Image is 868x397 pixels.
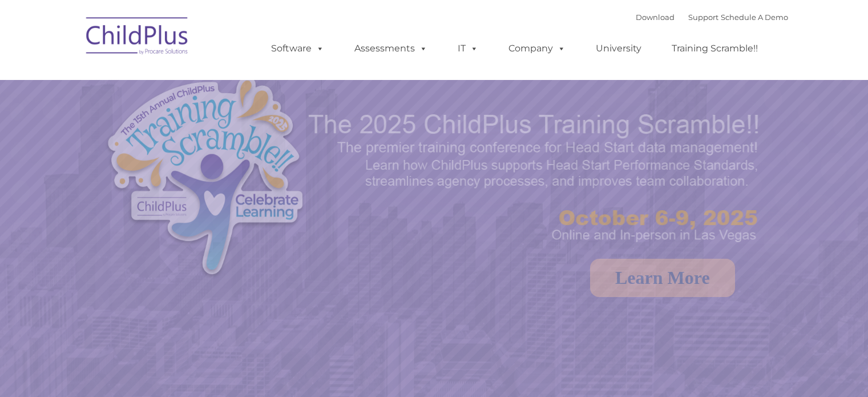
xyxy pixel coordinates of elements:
[446,37,490,60] a: IT
[636,13,675,22] a: Download
[660,37,769,60] a: Training Scramble!!
[636,13,788,22] font: |
[688,13,718,22] a: Support
[343,37,439,60] a: Assessments
[584,37,653,60] a: University
[260,37,336,60] a: Software
[721,13,788,22] a: Schedule A Demo
[80,9,195,66] img: ChildPlus by Procare Solutions
[590,259,735,297] a: Learn More
[497,37,577,60] a: Company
